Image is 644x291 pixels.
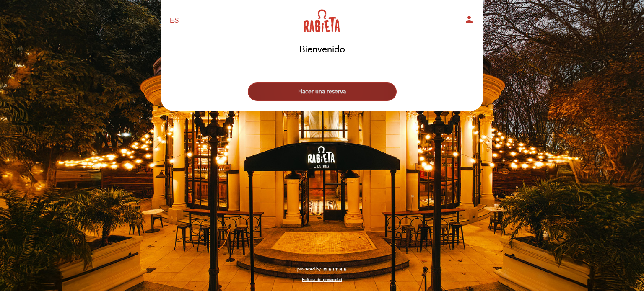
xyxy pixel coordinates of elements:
[248,82,397,101] button: Hacer una reserva
[270,9,374,32] a: Rabieta [GEOGRAPHIC_DATA]
[297,266,321,272] span: powered by
[464,14,474,24] i: person
[464,14,474,27] button: person
[297,266,347,272] a: powered by
[323,268,347,272] img: MEITRE
[302,277,342,283] a: Política de privacidad
[299,45,345,55] h1: Bienvenido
